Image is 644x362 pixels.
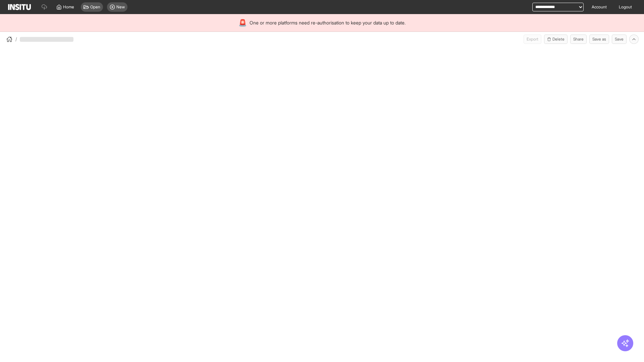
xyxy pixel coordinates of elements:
[250,19,406,26] span: One or more platforms need re-authorisation to keep your data up to date.
[524,35,541,44] button: Export
[8,4,31,10] img: Logo
[544,35,568,44] button: Delete
[63,4,74,10] span: Home
[589,35,609,44] button: Save as
[90,4,100,10] span: Open
[524,35,541,44] span: Can currently only export from Insights reports.
[570,35,587,44] button: Share
[116,4,125,10] span: New
[612,35,627,44] button: Save
[238,18,247,27] div: 🚨
[5,35,17,43] button: /
[15,36,17,43] span: /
